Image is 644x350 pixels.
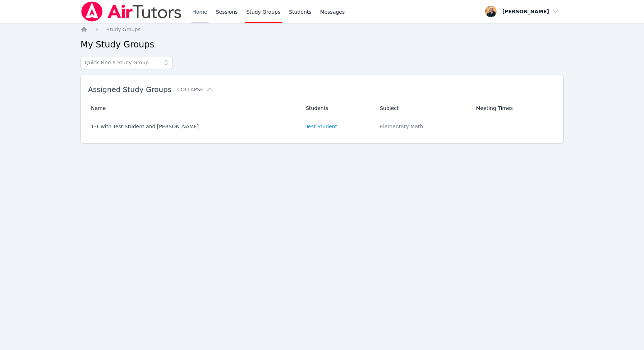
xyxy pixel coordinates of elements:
[177,86,213,93] button: Collapse
[320,8,345,15] span: Messages
[106,27,141,32] span: Study Groups
[80,39,563,50] h2: My Study Groups
[302,100,376,117] th: Students
[380,123,467,130] div: Elementary Math
[376,100,471,117] th: Subject
[471,100,556,117] th: Meeting Times
[80,26,563,33] nav: Breadcrumb
[106,26,141,33] a: Study Groups
[306,123,337,130] a: Test Student
[88,100,302,117] th: Name
[88,85,171,94] span: Assigned Study Groups
[88,117,556,136] tr: 1-1 with Test Student and [PERSON_NAME]Test StudentElementary Math
[80,56,172,69] input: Quick Find a Study Group
[91,123,297,130] div: 1-1 with Test Student and [PERSON_NAME]
[80,1,182,22] img: Air Tutors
